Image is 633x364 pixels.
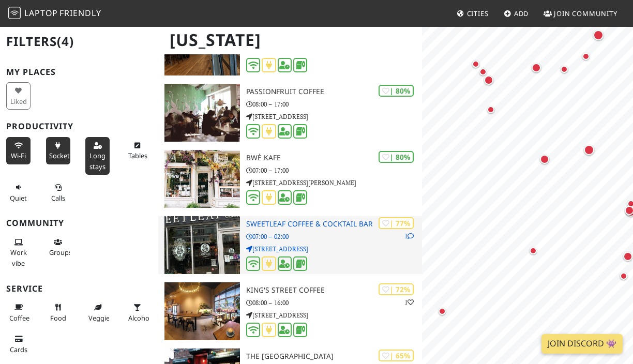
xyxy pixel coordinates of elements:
[49,151,73,160] span: Power sockets
[379,217,414,229] div: | 77%
[49,248,72,257] span: Group tables
[500,4,533,23] a: Add
[128,151,147,160] span: Work-friendly tables
[164,282,240,340] img: King's Street Coffee
[6,284,152,294] h3: Service
[158,216,422,274] a: Sweetleaf Coffee & Cocktail Bar | 77% 1 Sweetleaf Coffee & Cocktail Bar 07:00 – 02:00 [STREET_ADD...
[46,137,70,164] button: Sockets
[246,154,422,162] h3: bwè kafe
[125,299,149,326] button: Alcohol
[246,87,422,96] h3: Passionfruit Coffee
[89,151,106,171] span: Long stays
[246,286,422,295] h3: King's Street Coffee
[246,352,422,361] h3: The [GEOGRAPHIC_DATA]
[9,313,29,323] span: Coffee
[620,272,632,285] div: Map marker
[6,330,31,358] button: Cards
[540,155,553,168] div: Map marker
[246,178,422,188] p: [STREET_ADDRESS][PERSON_NAME]
[8,5,101,23] a: LaptopFriendly LaptopFriendly
[379,151,414,163] div: | 80%
[164,150,240,208] img: bwè kafe
[246,232,422,241] p: 07:00 – 02:00
[246,99,422,109] p: 08:00 – 17:00
[246,244,422,254] p: [STREET_ADDRESS]
[158,282,422,340] a: King's Street Coffee | 72% 1 King's Street Coffee 08:00 – 16:00 [STREET_ADDRESS]
[6,137,31,164] button: Wi-Fi
[46,299,70,326] button: Food
[472,60,485,73] div: Map marker
[379,85,414,97] div: | 80%
[51,193,65,203] span: Video/audio calls
[530,247,542,260] div: Map marker
[88,313,110,323] span: Veggie
[6,299,31,326] button: Coffee
[6,26,152,57] h2: Filters
[6,218,152,228] h3: Community
[379,283,414,295] div: | 72%
[10,345,27,354] span: Credit cards
[125,137,149,164] button: Tables
[561,66,573,78] div: Map marker
[6,122,152,131] h3: Productivity
[404,231,414,241] p: 1
[514,9,529,18] span: Add
[593,30,608,44] div: Map marker
[453,4,493,23] a: Cities
[46,179,70,206] button: Calls
[158,150,422,208] a: bwè kafe | 80% bwè kafe 07:00 – 17:00 [STREET_ADDRESS][PERSON_NAME]
[59,7,101,19] span: Friendly
[164,84,240,142] img: Passionfruit Coffee
[161,26,420,54] h1: [US_STATE]
[57,33,74,50] span: (4)
[246,298,422,308] p: 08:00 – 16:00
[24,7,58,19] span: Laptop
[246,220,422,229] h3: Sweetleaf Coffee & Cocktail Bar
[164,216,240,274] img: Sweetleaf Coffee & Cocktail Bar
[532,63,545,77] div: Map marker
[541,334,623,354] a: Join Discord 👾
[484,75,498,89] div: Map marker
[584,145,598,159] div: Map marker
[6,179,31,206] button: Quiet
[85,299,110,326] button: Veggie
[46,234,70,261] button: Groups
[8,7,21,19] img: LaptopFriendly
[10,248,27,267] span: People working
[158,84,422,142] a: Passionfruit Coffee | 80% Passionfruit Coffee 08:00 – 17:00 [STREET_ADDRESS]
[554,9,617,18] span: Join Community
[479,68,492,81] div: Map marker
[539,4,622,23] a: Join Community
[246,310,422,320] p: [STREET_ADDRESS]
[582,53,595,65] div: Map marker
[6,234,31,271] button: Work vibe
[11,151,26,160] span: Stable Wi-Fi
[246,112,422,122] p: [STREET_ADDRESS]
[487,106,500,118] div: Map marker
[128,313,151,323] span: Alcohol
[404,297,414,307] p: 1
[85,137,110,175] button: Long stays
[10,193,27,203] span: Quiet
[379,350,414,361] div: | 65%
[50,313,66,323] span: Food
[467,9,489,18] span: Cities
[439,308,451,320] div: Map marker
[246,165,422,175] p: 07:00 – 17:00
[6,67,152,77] h3: My Places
